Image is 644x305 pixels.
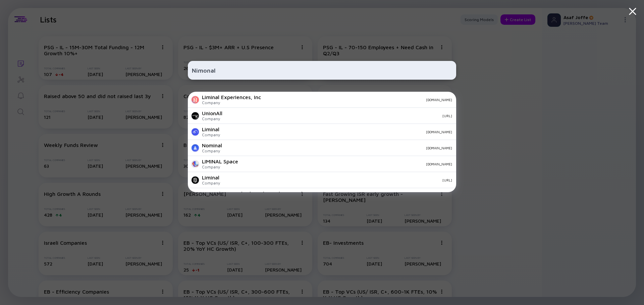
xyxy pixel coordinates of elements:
div: Company [202,116,222,121]
div: LIMINAL Space [202,158,238,164]
div: Liminal [202,126,220,132]
div: [DOMAIN_NAME] [244,162,452,166]
div: [DOMAIN_NAME] [225,130,452,134]
div: Company [202,132,220,137]
div: Nominal [202,142,222,148]
div: Liminal [202,174,220,180]
div: [URL] [228,114,452,118]
div: Company [202,164,238,169]
div: Company [202,180,220,185]
input: Search Company or Investor... [192,64,452,76]
div: Company [202,100,261,105]
div: Liminal Experiences, Inc [202,94,261,100]
div: [URL] [225,178,452,182]
div: [DOMAIN_NAME] [266,98,452,102]
div: UnionAll [202,110,222,116]
div: Company [202,148,222,153]
div: Nimonik - Standards and Regulatory Solution [202,190,315,197]
div: [DOMAIN_NAME] [227,146,452,150]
